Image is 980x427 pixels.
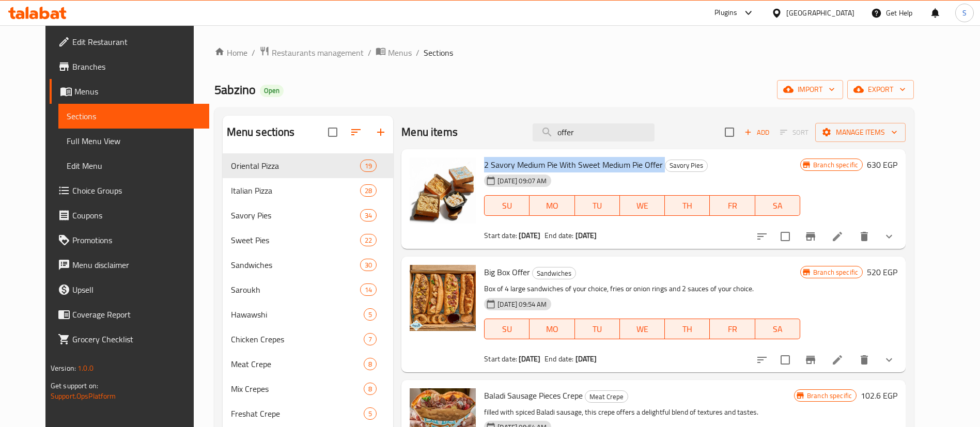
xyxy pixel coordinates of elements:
[785,83,835,96] span: import
[484,388,583,403] span: Baladi Sausage Pieces Crepe
[867,265,897,279] h6: 520 EGP
[710,319,755,339] button: FR
[227,124,295,140] h2: Menu sections
[231,333,364,345] span: Chicken Crepes
[72,60,201,73] span: Branches
[534,322,570,337] span: MO
[231,308,364,321] span: Hawawshi
[231,283,360,296] span: Saroukh
[750,347,774,372] button: sort-choices
[750,224,774,249] button: sort-choices
[50,327,209,352] a: Grocery Checklist
[575,195,620,216] button: TU
[798,224,823,249] button: Branch-specific-item
[809,267,862,277] span: Branch specific
[58,104,209,129] a: Sections
[51,389,116,403] a: Support.OpsPlatform
[823,126,897,139] span: Manage items
[223,178,394,203] div: Italian Pizza28
[58,153,209,178] a: Edit Menu
[803,391,856,401] span: Branch specific
[50,252,209,277] a: Menu disclaimer
[364,383,377,395] div: items
[231,358,364,370] span: Meat Crepe
[223,153,394,178] div: Oriental Pizza19
[493,299,551,309] span: [DATE] 09:54 AM
[272,46,364,59] span: Restaurants management
[774,349,796,371] span: Select to update
[620,195,665,216] button: WE
[755,319,800,339] button: SA
[743,126,771,138] span: Add
[259,46,364,59] a: Restaurants management
[360,209,377,222] div: items
[376,46,412,59] a: Menus
[364,310,376,320] span: 5
[669,322,706,337] span: TH
[58,129,209,153] a: Full Menu View
[72,234,201,246] span: Promotions
[710,195,755,216] button: FR
[50,203,209,228] a: Coupons
[72,184,201,197] span: Choice Groups
[74,85,201,98] span: Menus
[361,161,376,171] span: 19
[579,322,616,337] span: TU
[260,86,284,95] span: Open
[416,46,419,59] li: /
[883,230,895,243] svg: Show Choices
[231,184,360,197] span: Italian Pizza
[360,160,377,172] div: items
[364,407,377,420] div: items
[361,186,376,196] span: 28
[388,46,412,59] span: Menus
[231,383,364,395] span: Mix Crepes
[852,224,877,249] button: delete
[669,198,706,213] span: TH
[223,352,394,376] div: Meat Crepe8
[624,198,661,213] span: WE
[759,198,796,213] span: SA
[809,160,862,170] span: Branch specific
[344,120,368,145] span: Sort sections
[364,333,377,345] div: items
[484,157,663,172] span: 2 Savory Medium Pie With Sweet Medium Pie Offer
[51,361,76,375] span: Version:
[410,157,476,224] img: 2 Savory Medium Pie With Sweet Medium Pie Offer
[231,407,364,420] span: Freshat Crepe
[877,224,901,249] button: show more
[364,359,376,369] span: 8
[585,391,628,403] span: Meat Crepe
[231,209,360,222] span: Savory Pies
[759,322,796,337] span: SA
[361,260,376,270] span: 30
[489,198,525,213] span: SU
[533,123,655,141] input: search
[401,124,458,140] h2: Menu items
[223,376,394,401] div: Mix Crepes8
[364,358,377,370] div: items
[533,267,575,279] span: Sandwiches
[575,229,597,242] b: [DATE]
[861,388,897,403] h6: 102.6 EGP
[231,160,360,172] span: Oriental Pizza
[484,195,530,216] button: SU
[368,46,371,59] li: /
[67,110,201,122] span: Sections
[867,157,897,172] h6: 630 EGP
[665,195,710,216] button: TH
[50,178,209,203] a: Choice Groups
[223,277,394,302] div: Saroukh14
[585,390,628,403] div: Meat Crepe
[214,46,247,59] a: Home
[665,160,707,171] span: Savory Pies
